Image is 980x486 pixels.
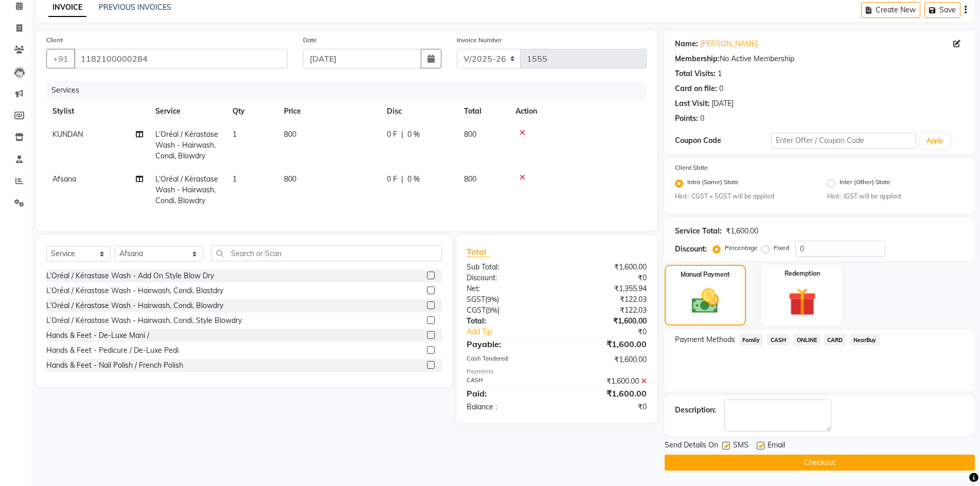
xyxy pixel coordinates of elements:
[733,440,749,453] span: SMS
[459,316,557,327] div: Total:
[457,35,502,45] label: Invoice Number
[278,100,381,123] th: Price
[675,98,709,109] div: Last Visit:
[557,273,654,283] div: ₹0
[211,245,442,261] input: Search or Scan
[687,177,739,190] label: Intra (Same) State
[407,174,420,185] span: 0 %
[46,345,179,356] div: Hands & Feet - Pedicure / De-Luxe Pedi
[155,174,218,205] span: L’Oréal / Kérastase Wash - Hairwash, Condi, Blowdry
[459,262,557,273] div: Sub Total:
[233,130,237,139] span: 1
[675,244,707,255] div: Discount:
[557,316,654,327] div: ₹1,600.00
[459,376,557,387] div: CASH
[52,174,76,184] span: Afsana
[675,83,717,94] div: Card on file:
[675,68,716,79] div: Total Visits:
[464,174,476,184] span: 800
[459,402,557,412] div: Balance :
[557,262,654,273] div: ₹1,600.00
[407,129,420,140] span: 0 %
[46,285,223,296] div: L’Oréal / Kérastase Wash - Hairwash, Condi, Blastdry
[771,133,916,149] input: Enter Offer / Coupon Code
[675,405,716,416] div: Description:
[46,49,75,68] button: +91
[675,113,698,124] div: Points:
[920,133,950,149] button: Apply
[303,35,317,45] label: Date
[459,387,557,400] div: Paid:
[675,135,772,146] div: Coupon Code
[46,35,63,45] label: Client
[681,270,730,279] label: Manual Payment
[774,243,789,253] label: Fixed
[467,367,646,376] div: Payments
[675,334,735,345] span: Payment Methods
[458,100,509,123] th: Total
[557,294,654,305] div: ₹122.03
[824,334,846,346] span: CARD
[459,283,557,294] div: Net:
[785,269,820,278] label: Redemption
[46,300,223,311] div: L’Oréal / Kérastase Wash - Hairwash, Condi, Blowdry
[675,53,720,64] div: Membership:
[401,129,403,140] span: |
[46,100,149,123] th: Stylist
[675,226,722,237] div: Service Total:
[467,295,485,304] span: SGST
[226,100,278,123] th: Qty
[487,295,497,303] span: 9%
[665,440,718,453] span: Send Details On
[467,305,486,315] span: CGST
[233,174,237,184] span: 1
[683,285,727,317] img: _cash.svg
[675,163,708,172] label: Client State
[711,98,734,109] div: [DATE]
[47,81,654,100] div: Services
[509,100,647,123] th: Action
[850,334,880,346] span: NearBuy
[675,53,965,64] div: No Active Membership
[767,334,789,346] span: CASH
[467,246,490,257] span: Total
[459,327,573,337] a: Add Tip
[557,376,654,387] div: ₹1,600.00
[459,354,557,365] div: Cash Tendered:
[827,192,965,201] small: Hint : IGST will be applied
[739,334,763,346] span: Family
[700,113,704,124] div: 0
[284,174,296,184] span: 800
[149,100,226,123] th: Service
[700,39,758,49] a: [PERSON_NAME]
[459,338,557,350] div: Payable:
[718,68,722,79] div: 1
[46,360,183,371] div: Hands & Feet - Nail Polish / French Polish
[46,330,149,341] div: Hands & Feet - De-Luxe Mani /
[675,192,812,201] small: Hint : CGST + SGST will be applied
[924,2,960,18] button: Save
[557,305,654,316] div: ₹122.03
[557,354,654,365] div: ₹1,600.00
[459,305,557,316] div: ( )
[665,455,975,471] button: Checkout
[99,3,171,12] a: PREVIOUS INVOICES
[284,130,296,139] span: 800
[725,243,758,253] label: Percentage
[381,100,458,123] th: Disc
[726,226,758,237] div: ₹1,600.00
[840,177,890,190] label: Inter (Other) State
[779,284,825,319] img: _gift.svg
[557,338,654,350] div: ₹1,600.00
[719,83,723,94] div: 0
[155,130,218,160] span: L’Oréal / Kérastase Wash - Hairwash, Condi, Blowdry
[459,273,557,283] div: Discount:
[861,2,920,18] button: Create New
[401,174,403,185] span: |
[387,129,397,140] span: 0 F
[459,294,557,305] div: ( )
[768,440,785,453] span: Email
[464,130,476,139] span: 800
[488,306,497,314] span: 9%
[557,283,654,294] div: ₹1,355.94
